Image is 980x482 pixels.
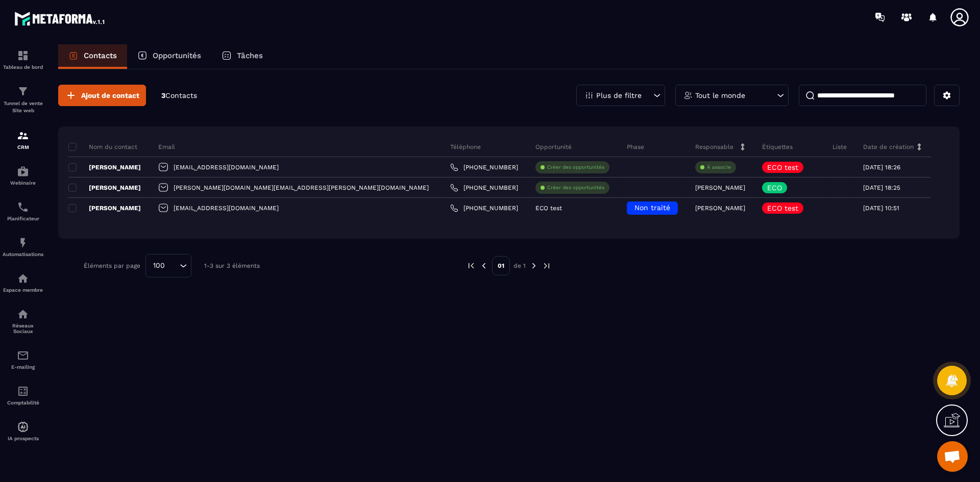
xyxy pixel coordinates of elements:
[17,85,29,97] img: formation
[767,184,782,191] p: ECO
[762,143,793,151] p: Étiquettes
[68,163,141,171] p: [PERSON_NAME]
[68,143,137,151] p: Nom du contact
[547,164,604,171] p: Créer des opportunités
[3,287,43,293] p: Espace membre
[695,184,745,191] p: [PERSON_NAME]
[150,260,168,271] span: 100
[479,261,488,270] img: prev
[863,205,899,212] p: [DATE] 10:51
[17,385,29,397] img: accountant
[3,180,43,186] p: Webinaire
[596,92,642,99] p: Plus de filtre
[547,184,604,191] p: Créer des opportunités
[3,193,43,229] a: schedulerschedulerPlanificateur
[3,100,43,114] p: Tunnel de vente Site web
[168,260,177,271] input: Search for option
[695,143,733,151] p: Responsable
[81,90,139,100] span: Ajout de contact
[3,251,43,257] p: Automatisations
[3,229,43,265] a: automationsautomationsAutomatisations
[161,91,197,100] p: 3
[450,184,518,192] a: [PHONE_NUMBER]
[17,165,29,177] img: automations
[450,143,481,151] p: Téléphone
[17,272,29,285] img: automations
[767,205,798,212] p: ECO test
[3,216,43,221] p: Planificateur
[3,364,43,370] p: E-mailing
[127,44,211,69] a: Opportunités
[863,184,900,191] p: [DATE] 18:25
[17,130,29,142] img: formation
[58,85,146,106] button: Ajout de contact
[863,143,914,151] p: Date de création
[467,261,476,270] img: prev
[3,342,43,377] a: emailemailE-mailing
[153,51,201,60] p: Opportunités
[3,42,43,78] a: formationformationTableau de bord
[204,262,260,269] p: 1-3 sur 3 éléments
[3,323,43,334] p: Réseaux Sociaux
[937,441,968,472] div: Ouvrir le chat
[68,204,141,212] p: [PERSON_NAME]
[492,256,510,275] p: 01
[627,143,644,151] p: Phase
[165,91,197,99] span: Contacts
[211,44,273,69] a: Tâches
[17,349,29,362] img: email
[3,78,43,122] a: formationformationTunnel de vente Site web
[535,143,572,151] p: Opportunité
[767,164,798,171] p: ECO test
[529,261,538,270] img: next
[3,144,43,150] p: CRM
[3,265,43,300] a: automationsautomationsEspace membre
[17,201,29,213] img: scheduler
[84,51,117,60] p: Contacts
[3,436,43,441] p: IA prospects
[535,205,562,212] p: ECO test
[634,204,670,212] span: Non traité
[3,377,43,413] a: accountantaccountantComptabilité
[832,143,847,151] p: Liste
[695,205,745,212] p: [PERSON_NAME]
[3,300,43,342] a: social-networksocial-networkRéseaux Sociaux
[695,92,745,99] p: Tout le monde
[3,400,43,405] p: Comptabilité
[542,261,551,270] img: next
[707,164,731,171] p: À associe
[158,143,175,151] p: Email
[84,262,140,269] p: Éléments par page
[513,262,526,270] p: de 1
[17,49,29,62] img: formation
[450,204,518,212] a: [PHONE_NUMBER]
[14,9,106,28] img: logo
[145,254,191,277] div: Search for option
[17,237,29,249] img: automations
[450,163,518,171] a: [PHONE_NUMBER]
[17,308,29,320] img: social-network
[68,184,141,192] p: [PERSON_NAME]
[17,421,29,433] img: automations
[3,122,43,158] a: formationformationCRM
[863,164,900,171] p: [DATE] 18:26
[58,44,127,69] a: Contacts
[3,158,43,193] a: automationsautomationsWebinaire
[3,64,43,70] p: Tableau de bord
[237,51,263,60] p: Tâches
